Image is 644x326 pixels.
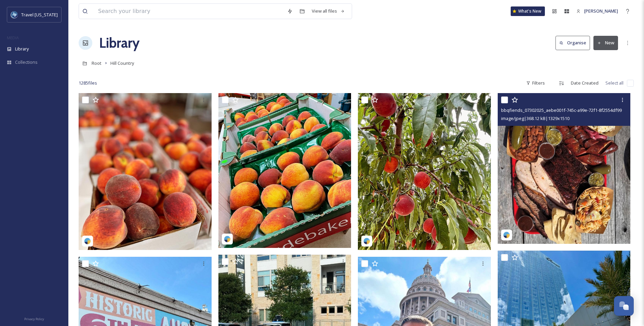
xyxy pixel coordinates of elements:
span: Travel [US_STATE] [21,12,58,18]
a: Hill Country [110,59,134,67]
img: studebaker_farm_07292025_2b203354-c012-d56e-820d-bd9d9354d079.jpg [79,93,212,250]
span: Hill Country [110,60,134,66]
span: 1285 file s [79,80,97,86]
a: View all files [308,4,348,18]
img: studebaker_farm_07292025_2b203354-c012-d56e-820d-bd9d9354d079.jpg [218,93,351,248]
img: snapsea-logo.png [503,232,510,238]
img: snapsea-logo.png [363,238,370,244]
span: [PERSON_NAME] [584,8,618,14]
img: bbqfiends_07302025_aebe001f-745c-a99e-72f1-8f2554df993a.jpg [498,93,631,244]
span: Collections [15,59,38,65]
button: Organise [555,36,590,50]
span: Root [92,60,102,66]
input: Search your library [95,4,284,19]
div: Filters [523,76,548,90]
img: studebaker_farm_07292025_2b203354-c012-d56e-820d-bd9d9354d079.jpg [358,93,491,250]
span: MEDIA [7,35,19,40]
img: images%20%281%29.jpeg [11,11,18,18]
a: What's New [511,6,545,16]
a: Library [99,33,139,53]
span: Select all [605,80,623,86]
a: Root [92,59,102,67]
span: image/jpeg | 368.12 kB | 1329 x 1510 [501,115,569,121]
button: Open Chat [614,296,634,316]
a: [PERSON_NAME] [573,4,621,18]
span: Privacy Policy [24,317,44,321]
img: snapsea-logo.png [224,236,231,242]
button: New [593,36,618,50]
a: Privacy Policy [24,314,44,323]
span: bbqfiends_07302025_aebe001f-745c-a99e-72f1-8f2554df993a.jpg [501,107,634,113]
span: Library [15,46,29,52]
img: snapsea-logo.png [84,238,91,244]
div: Date Created [567,76,602,90]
